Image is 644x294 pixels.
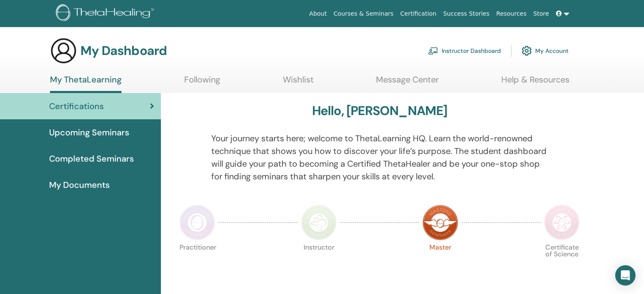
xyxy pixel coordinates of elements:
p: Instructor [301,244,337,280]
img: Instructor [301,205,337,240]
a: Instructor Dashboard [428,41,501,60]
p: Certificate of Science [544,244,580,280]
h3: My Dashboard [80,43,167,58]
span: Certifications [49,100,104,113]
span: Upcoming Seminars [49,126,129,139]
img: Practitioner [180,205,215,240]
img: cog.svg [522,44,532,58]
a: Certification [397,6,439,22]
a: Help & Resources [501,74,569,91]
a: About [306,6,330,22]
a: My ThetaLearning [50,74,122,93]
div: Open Intercom Messenger [615,265,636,286]
a: My Account [522,41,569,60]
a: Following [184,74,220,91]
p: Master [423,244,458,280]
a: Success Stories [440,6,493,22]
a: Resources [493,6,530,22]
a: Courses & Seminars [330,6,397,22]
img: Master [423,205,458,240]
a: Wishlist [283,74,314,91]
p: Practitioner [180,244,215,280]
img: chalkboard-teacher.svg [428,47,438,55]
img: generic-user-icon.jpg [50,37,77,64]
a: Store [530,6,553,22]
img: logo.png [56,4,157,23]
p: Your journey starts here; welcome to ThetaLearning HQ. Learn the world-renowned technique that sh... [211,132,548,183]
a: Message Center [376,74,439,91]
h3: Hello, [PERSON_NAME] [312,103,448,118]
span: My Documents [49,179,110,191]
img: Certificate of Science [544,205,580,240]
span: Completed Seminars [49,152,134,165]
